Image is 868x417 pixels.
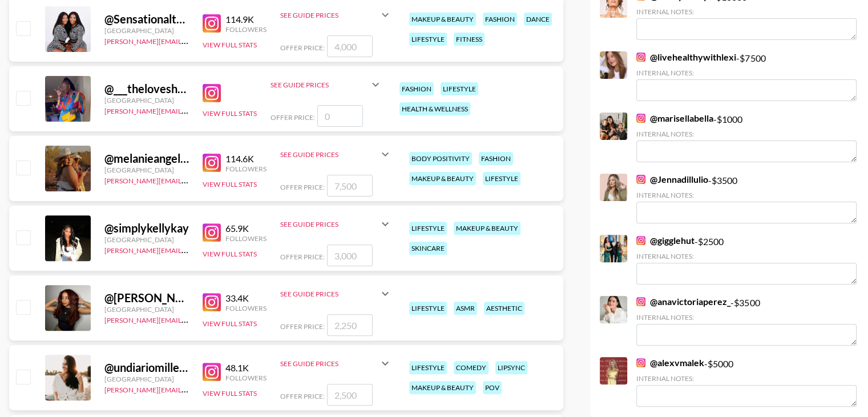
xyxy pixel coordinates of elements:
div: Internal Notes: [636,130,857,138]
input: 0 [317,105,363,127]
div: Followers [225,374,267,382]
div: body positivity [409,152,472,165]
div: Followers [225,165,267,173]
span: Offer Price: [280,392,325,400]
input: 2,500 [327,384,373,406]
a: [PERSON_NAME][EMAIL_ADDRESS][PERSON_NAME][DOMAIN_NAME] [104,35,328,46]
div: [GEOGRAPHIC_DATA] [104,235,189,244]
img: Instagram [203,154,221,172]
input: 3,000 [327,244,373,266]
span: Offer Price: [280,252,325,261]
a: @livehealthywithlexi [636,51,736,63]
div: See Guide Prices [280,290,378,298]
img: Instagram [203,293,221,311]
div: fashion [479,152,513,165]
div: makeup & beauty [409,381,476,394]
div: @ undiariomillennial [104,360,189,375]
div: 65.9K [225,223,267,234]
div: See Guide Prices [271,81,369,89]
div: lifestyle [409,302,447,315]
div: @ Sensationaltwins [104,12,189,26]
div: [GEOGRAPHIC_DATA] [104,375,189,383]
img: Instagram [203,14,221,33]
div: See Guide Prices [280,350,392,377]
span: Offer Price: [280,322,325,331]
input: 4,000 [327,35,373,57]
button: View Full Stats [203,41,257,49]
div: - $ 3500 [636,296,857,346]
div: @ ___theloveshegives [104,82,189,96]
div: - $ 2500 [636,235,857,284]
div: skincare [409,242,447,255]
div: Followers [225,304,267,312]
img: Instagram [636,53,645,62]
div: - $ 1000 [636,113,857,162]
div: makeup & beauty [409,13,476,26]
div: See Guide Prices [271,71,382,98]
div: fitness [454,33,485,46]
div: - $ 7500 [636,51,857,101]
div: [GEOGRAPHIC_DATA] [104,305,189,314]
img: Instagram [636,175,645,184]
span: Offer Price: [280,183,325,191]
div: Followers [225,234,267,243]
div: pov [483,381,502,394]
div: Internal Notes: [636,7,857,16]
div: See Guide Prices [280,150,378,159]
div: aesthetic [484,302,524,315]
div: Internal Notes: [636,191,857,199]
img: Instagram [636,297,645,306]
a: @anavictoriaperez_ [636,296,730,307]
div: See Guide Prices [280,141,392,168]
img: Instagram [203,363,221,381]
div: fashion [483,13,517,26]
div: [GEOGRAPHIC_DATA] [104,26,189,35]
div: lifestyle [441,82,478,95]
span: Offer Price: [280,43,325,52]
span: Offer Price: [271,113,315,122]
div: Internal Notes: [636,313,857,322]
button: View Full Stats [203,250,257,258]
div: health & wellness [399,102,470,115]
div: dance [524,13,552,26]
div: See Guide Prices [280,220,378,228]
div: See Guide Prices [280,1,392,29]
div: asmr [454,302,477,315]
img: Instagram [203,84,221,102]
div: makeup & beauty [454,222,520,235]
button: View Full Stats [203,319,257,328]
div: - $ 3500 [636,174,857,223]
div: Internal Notes: [636,252,857,260]
a: @marisellabella [636,113,713,124]
a: @Jennadillulio [636,174,708,185]
div: comedy [454,361,488,374]
div: See Guide Prices [280,11,378,19]
div: 114.6K [225,153,267,165]
div: See Guide Prices [280,210,392,238]
div: - $ 5000 [636,357,857,407]
div: 114.9K [225,14,267,25]
div: [GEOGRAPHIC_DATA] [104,166,189,174]
img: Instagram [636,358,645,367]
div: See Guide Prices [280,359,378,368]
img: Instagram [203,223,221,242]
div: Internal Notes: [636,374,857,383]
input: 2,250 [327,314,373,336]
div: Internal Notes: [636,69,857,77]
a: @gigglehut [636,235,695,246]
div: @ [PERSON_NAME].[PERSON_NAME] [104,291,189,305]
div: [GEOGRAPHIC_DATA] [104,96,189,105]
div: lifestyle [409,361,447,374]
div: lifestyle [483,172,520,185]
a: [PERSON_NAME][EMAIL_ADDRESS][PERSON_NAME][DOMAIN_NAME] [104,105,328,115]
div: 48.1K [225,362,267,374]
div: lifestyle [409,222,447,235]
a: [PERSON_NAME][EMAIL_ADDRESS][PERSON_NAME][DOMAIN_NAME] [104,314,328,324]
div: fashion [399,82,434,95]
button: View Full Stats [203,389,257,398]
div: Followers [225,25,267,34]
div: lipsync [495,361,527,374]
div: lifestyle [409,33,447,46]
a: @alexvmalek [636,357,704,368]
button: View Full Stats [203,109,257,118]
